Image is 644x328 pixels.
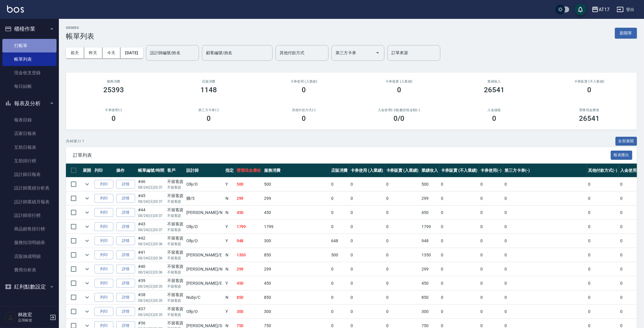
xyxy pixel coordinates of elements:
[619,305,643,319] td: 0
[263,108,344,112] h2: 其他付款方式(-)
[503,164,587,177] th: 第三方卡券(-)
[185,262,224,276] td: [PERSON_NAME] /N
[619,262,643,276] td: 0
[611,151,633,160] button: 報表匯出
[138,213,164,218] p: 08/24 (日) 20:37
[614,4,637,15] button: 登出
[587,86,591,94] h3: 0
[185,291,224,304] td: Nuby /C
[167,256,184,261] p: 不留客資
[619,206,643,220] td: 0
[185,248,224,262] td: [PERSON_NAME] /E
[330,276,349,290] td: 0
[385,234,420,248] td: 0
[439,177,479,191] td: 0
[439,262,479,276] td: 0
[385,291,420,304] td: 0
[385,177,420,191] td: 0
[330,248,349,262] td: 500
[420,262,439,276] td: 299
[94,222,113,231] button: 列印
[167,199,184,204] p: 不留客資
[168,108,249,112] h2: 第三方卡券(-)
[137,291,166,304] td: #38
[2,96,57,111] button: 報表及分析
[116,265,135,274] a: 詳情
[224,248,235,262] td: N
[2,113,57,127] a: 報表目錄
[349,206,385,220] td: 0
[18,312,48,318] h5: 林政宏
[330,234,349,248] td: 648
[200,86,217,94] h3: 1148
[168,80,249,83] h2: 店販消費
[479,276,503,290] td: 0
[116,222,135,231] a: 詳情
[349,262,385,276] td: 0
[549,108,630,112] h2: 營業現金應收
[138,241,164,247] p: 08/24 (日) 20:36
[330,305,349,319] td: 0
[235,291,263,304] td: 850
[349,164,385,177] th: 卡券使用 (入業績)
[167,185,184,190] p: 不留客資
[615,137,637,146] button: 全部展開
[611,152,633,158] a: 報表匯出
[167,270,184,275] p: 不留客資
[349,305,385,319] td: 0
[619,291,643,304] td: 0
[2,279,57,294] button: 紅利點數設定
[439,164,479,177] th: 卡券販賣 (不入業績)
[66,26,94,30] h2: ORDERS
[385,248,420,262] td: 0
[587,305,619,319] td: 0
[587,276,619,290] td: 0
[587,234,619,248] td: 0
[83,279,92,288] button: expand row
[167,292,184,298] div: 不留客資
[94,180,113,189] button: 列印
[420,305,439,319] td: 300
[263,80,344,83] h2: 卡券使用 (入業績)
[94,265,113,274] button: 列印
[185,305,224,319] td: Olly /O
[349,291,385,304] td: 0
[66,32,94,40] h3: 帳單列表
[503,305,587,319] td: 0
[137,177,166,191] td: #46
[116,307,135,316] a: 詳情
[18,318,48,323] p: 店用帳號
[83,307,92,316] button: expand row
[167,284,184,289] p: 不留客資
[439,206,479,220] td: 0
[349,276,385,290] td: 0
[439,220,479,234] td: 0
[224,177,235,191] td: Y
[103,86,124,94] h3: 25393
[503,276,587,290] td: 0
[235,305,263,319] td: 300
[137,206,166,220] td: #44
[587,192,619,205] td: 0
[73,152,611,158] span: 訂單列表
[116,279,135,288] a: 詳情
[599,6,610,13] div: AT17
[503,248,587,262] td: 0
[224,234,235,248] td: Y
[83,222,92,231] button: expand row
[385,276,420,290] td: 0
[167,298,184,303] p: 不留客資
[73,108,154,112] h2: 卡券使用(-)
[2,209,57,222] a: 設計師排行榜
[7,5,24,13] img: Logo
[120,47,143,58] button: [DATE]
[235,220,263,234] td: 1799
[94,194,113,203] button: 列印
[116,236,135,245] a: 詳情
[83,250,92,259] button: expand row
[439,248,479,262] td: 0
[349,192,385,205] td: 0
[263,291,330,304] td: 850
[619,164,643,177] th: 入金使用(-)
[420,177,439,191] td: 500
